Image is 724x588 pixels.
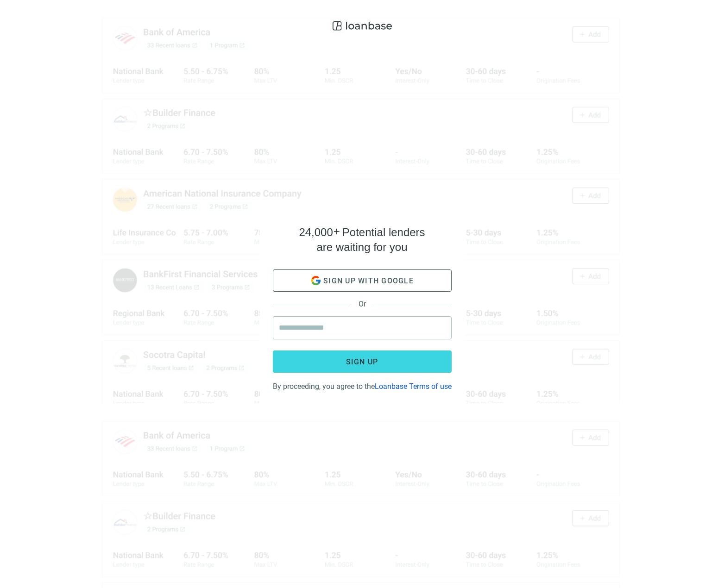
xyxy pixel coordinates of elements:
[323,276,414,285] span: Sign up with google
[375,382,452,391] a: Loanbase Terms of use
[273,380,452,391] div: By proceeding, you agree to the
[273,350,452,373] button: Sign up
[334,225,340,238] span: +
[346,357,378,366] span: Sign up
[299,225,425,255] h4: Potential lenders are waiting for you
[299,226,333,238] span: 24,000
[273,269,452,292] button: Sign up with google
[351,300,374,308] span: Or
